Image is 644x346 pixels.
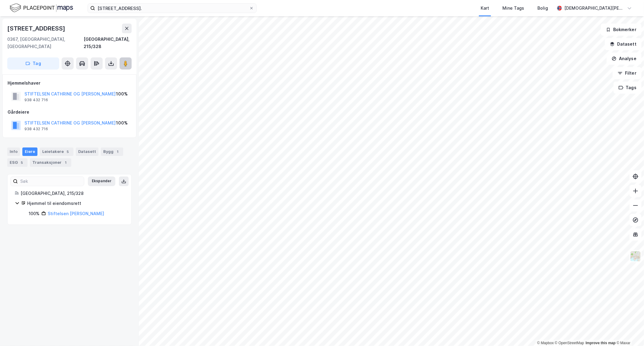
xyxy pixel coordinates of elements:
[21,190,124,197] div: [GEOGRAPHIC_DATA], 215/328
[76,147,98,156] div: Datasett
[65,149,71,155] div: 5
[22,147,37,156] div: Eiere
[586,341,616,345] a: Improve this map
[63,160,69,166] div: 1
[88,176,115,186] button: Ekspander
[7,24,66,33] div: [STREET_ADDRESS]
[614,317,644,346] div: Kontrollprogram for chat
[605,38,642,50] button: Datasett
[7,36,84,50] div: 0367, [GEOGRAPHIC_DATA], [GEOGRAPHIC_DATA]
[607,53,642,65] button: Analyse
[601,24,642,36] button: Bokmerker
[564,5,625,12] div: [DEMOGRAPHIC_DATA][PERSON_NAME]
[24,127,48,131] div: 938 432 716
[7,158,27,167] div: ESG
[10,3,73,13] img: logo.f888ab2527a4732fd821a326f86c7f29.svg
[537,341,554,345] a: Mapbox
[115,149,121,155] div: 1
[95,4,249,13] input: Søk på adresse, matrikkel, gårdeiere, leietakere eller personer
[18,177,84,186] input: Søk
[101,147,123,156] div: Bygg
[116,90,128,98] div: 100%
[555,341,584,345] a: OpenStreetMap
[48,211,104,216] a: Stiftelsen [PERSON_NAME]
[8,79,131,87] div: Hjemmelshaver
[630,251,641,262] img: Z
[116,119,128,127] div: 100%
[7,57,59,70] button: Tag
[8,108,131,116] div: Gårdeiere
[537,5,548,12] div: Bolig
[613,67,642,79] button: Filter
[30,158,71,167] div: Transaksjoner
[7,147,20,156] div: Info
[614,317,644,346] iframe: Chat Widget
[29,210,40,217] div: 100%
[24,98,48,102] div: 938 432 716
[502,5,524,12] div: Mine Tags
[40,147,73,156] div: Leietakere
[19,160,25,166] div: 5
[614,82,642,94] button: Tags
[27,200,124,207] div: Hjemmel til eiendomsrett
[84,36,132,50] div: [GEOGRAPHIC_DATA], 215/328
[481,5,489,12] div: Kart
